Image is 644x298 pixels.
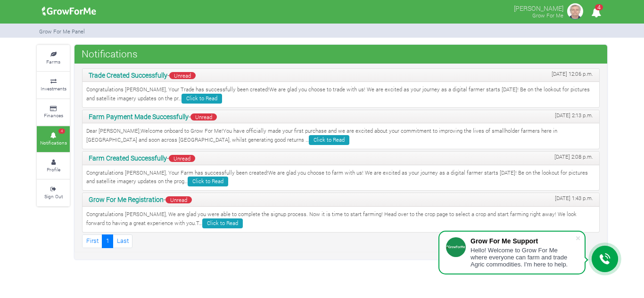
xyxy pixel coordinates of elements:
[514,2,563,13] p: [PERSON_NAME]
[44,112,63,119] small: Finances
[39,2,99,21] img: growforme image
[86,210,595,228] p: Congratulations [PERSON_NAME], We are glad you were able to complete the signup process. Now it i...
[37,126,70,152] a: 4 Notifications
[39,28,85,35] small: Grow For Me Panel
[555,112,593,120] span: [DATE] 2:13 p.m.
[37,99,70,125] a: Finances
[86,127,595,145] p: Dear [PERSON_NAME],Welcome onboard to Grow For Me!You have officially made your first purchase an...
[587,9,605,18] a: 4
[89,153,593,163] p: -
[89,112,593,121] p: -
[86,86,595,104] p: Congratulations [PERSON_NAME], Your Trade has successfully been created!We are glad you choose to...
[471,237,575,245] div: Grow For Me Support
[554,153,593,161] span: [DATE] 2:08 p.m.
[89,71,167,80] b: Trade Created Successfully
[37,72,70,98] a: Investments
[37,180,70,206] a: Sign Out
[89,112,189,121] b: Farm Payment Made Successfully
[190,113,217,121] span: Unread
[86,169,595,187] p: Congratulations [PERSON_NAME], Your Farm has successfully been created!We are glad you choose to ...
[202,218,243,228] a: Click to Read
[309,135,349,145] a: Click to Read
[471,247,575,268] div: Hello! Welcome to Grow For Me where everyone can farm and trade Agric commodities. I'm here to help.
[37,45,70,71] a: Farms
[595,4,603,10] span: 4
[587,2,605,23] i: Notifications
[46,58,60,65] small: Farms
[82,234,102,248] a: First
[182,94,222,104] a: Click to Read
[566,2,585,21] img: growforme image
[169,155,195,162] span: Unread
[44,193,63,200] small: Sign Out
[40,139,67,146] small: Notifications
[47,166,60,173] small: Profile
[89,153,167,162] b: Farm Created Successfully
[102,234,113,248] a: 1
[169,72,196,79] span: Unread
[555,194,593,202] span: [DATE] 1:43 p.m.
[41,85,66,92] small: Investments
[58,129,65,134] span: 4
[82,234,600,248] nav: Page Navigation
[188,177,228,186] a: Click to Read
[89,195,164,204] b: Grow For Me Registration
[79,44,140,63] span: Notifications
[37,153,70,179] a: Profile
[89,194,593,204] p: -
[113,234,132,248] a: Last
[165,196,192,203] span: Unread
[552,70,593,78] span: [DATE] 12:06 p.m.
[532,12,563,19] small: Grow For Me
[89,70,593,80] p: -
